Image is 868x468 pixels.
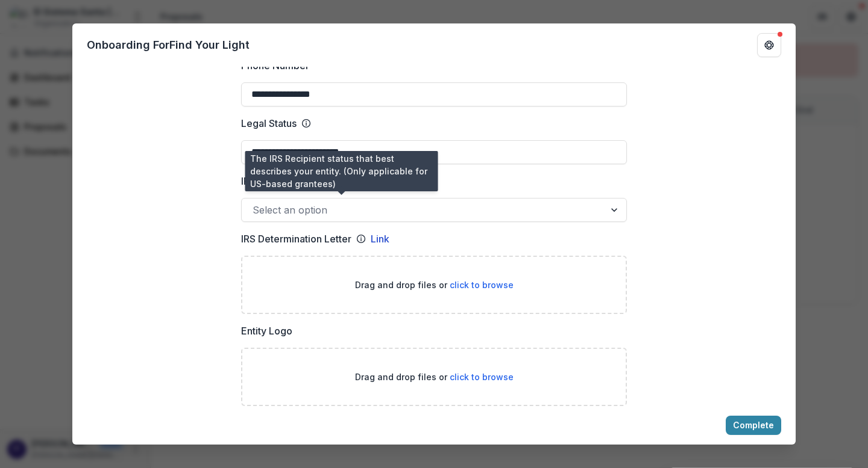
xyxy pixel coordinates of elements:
button: Complete [726,416,781,435]
p: IRS Recipient Status [241,174,331,188]
p: Entity Logo [241,324,292,338]
span: click to browse [450,372,514,382]
p: IRS Determination Letter [241,232,351,246]
button: Get Help [757,33,781,57]
p: Drag and drop files or [355,279,514,291]
span: click to browse [450,280,514,290]
p: Onboarding For Find Your Light [87,37,250,53]
p: Drag and drop files or [355,371,514,383]
p: Legal Status [241,116,297,131]
a: Link [371,232,389,246]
